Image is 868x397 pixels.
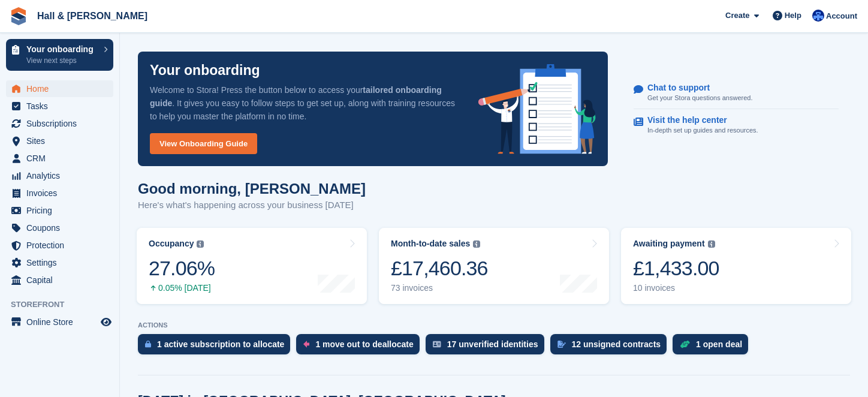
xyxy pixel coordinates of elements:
a: 1 active subscription to allocate [138,334,296,360]
span: Coupons [26,219,98,236]
p: Here's what's happening across your business [DATE] [138,198,366,212]
img: Claire Banham [812,10,824,22]
p: Your onboarding [150,64,260,77]
p: Visit the help center [647,115,749,125]
span: Protection [26,237,98,254]
div: 73 invoices [391,283,488,293]
div: 12 unsigned contracts [572,339,661,349]
div: 1 active subscription to allocate [157,339,284,349]
span: Storefront [11,299,119,311]
div: £1,433.00 [633,256,719,281]
a: menu [6,254,113,271]
p: Get your Stora questions answered. [647,93,752,103]
img: stora-icon-8386f47178a22dfd0bd8f6a31ec36ba5ce8667c1dd55bd0f319d3a0aa187defe.svg [10,7,28,25]
div: 10 invoices [633,283,719,293]
span: Sites [26,133,98,149]
div: 27.06% [149,256,215,281]
div: Occupancy [149,239,194,249]
p: Welcome to Stora! Press the button below to access your . It gives you easy to follow steps to ge... [150,83,459,123]
a: menu [6,150,113,167]
a: menu [6,167,113,184]
a: menu [6,314,113,330]
span: Pricing [26,202,98,219]
a: menu [6,80,113,97]
a: 12 unsigned contracts [550,334,673,360]
a: menu [6,115,113,132]
a: Visit the help center In-depth set up guides and resources. [634,109,839,142]
p: ACTIONS [138,321,850,329]
span: Subscriptions [26,115,98,132]
div: Awaiting payment [633,239,705,249]
a: menu [6,219,113,236]
a: Preview store [99,315,113,329]
img: deal-1b604bf984904fb50ccaf53a9ad4b4a5d6e5aea283cecdc64d6e3604feb123c2.svg [680,340,690,348]
a: menu [6,272,113,288]
img: verify_identity-adf6edd0f0f0b5bbfe63781bf79b02c33cf7c696d77639b501bdc392416b5a36.svg [433,341,441,348]
span: Analytics [26,167,98,184]
h1: Good morning, [PERSON_NAME] [138,181,366,197]
span: Online Store [26,314,98,330]
img: icon-info-grey-7440780725fd019a000dd9b08b2336e03edf1995a4989e88bcd33f0948082b44.svg [473,240,480,248]
span: Settings [26,254,98,271]
img: contract_signature_icon-13c848040528278c33f63329250d36e43548de30e8caae1d1a13099fd9432cc5.svg [557,341,566,348]
a: View Onboarding Guide [150,133,257,154]
a: menu [6,237,113,254]
div: Month-to-date sales [391,239,470,249]
a: Your onboarding View next steps [6,39,113,71]
img: icon-info-grey-7440780725fd019a000dd9b08b2336e03edf1995a4989e88bcd33f0948082b44.svg [708,240,715,248]
img: onboarding-info-6c161a55d2c0e0a8cae90662b2fe09162a5109e8cc188191df67fb4f79e88e88.svg [478,64,596,154]
img: icon-info-grey-7440780725fd019a000dd9b08b2336e03edf1995a4989e88bcd33f0948082b44.svg [197,240,204,248]
span: Account [826,10,857,22]
span: Home [26,80,98,97]
a: menu [6,98,113,115]
a: 1 move out to deallocate [296,334,425,360]
p: View next steps [26,55,98,66]
span: Help [785,10,801,22]
a: menu [6,133,113,149]
a: Chat to support Get your Stora questions answered. [634,77,839,110]
div: 1 open deal [696,339,742,349]
a: menu [6,185,113,201]
p: Your onboarding [26,45,98,53]
div: 1 move out to deallocate [315,339,413,349]
a: Occupancy 27.06% 0.05% [DATE] [137,228,367,304]
a: menu [6,202,113,219]
span: Create [725,10,749,22]
p: Chat to support [647,83,743,93]
span: Invoices [26,185,98,201]
img: active_subscription_to_allocate_icon-d502201f5373d7db506a760aba3b589e785aa758c864c3986d89f69b8ff3... [145,340,151,348]
span: CRM [26,150,98,167]
div: 17 unverified identities [447,339,538,349]
a: 17 unverified identities [426,334,550,360]
a: Awaiting payment £1,433.00 10 invoices [621,228,851,304]
span: Capital [26,272,98,288]
a: Hall & [PERSON_NAME] [32,6,152,26]
a: Month-to-date sales £17,460.36 73 invoices [379,228,609,304]
img: move_outs_to_deallocate_icon-f764333ba52eb49d3ac5e1228854f67142a1ed5810a6f6cc68b1a99e826820c5.svg [303,341,309,348]
div: 0.05% [DATE] [149,283,215,293]
a: 1 open deal [673,334,754,360]
div: £17,460.36 [391,256,488,281]
p: In-depth set up guides and resources. [647,125,758,136]
span: Tasks [26,98,98,115]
